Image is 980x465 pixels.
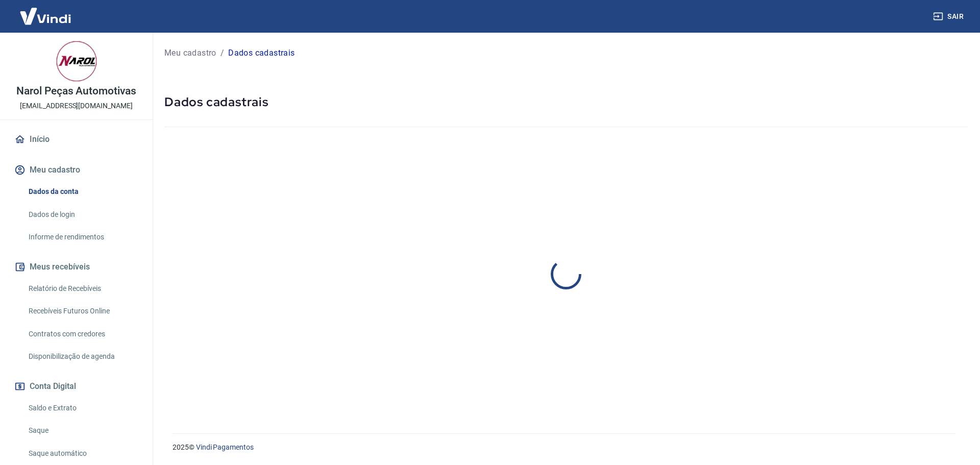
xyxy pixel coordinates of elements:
a: Saque automático [24,443,140,464]
p: Narol Peças Automotivas [16,86,136,96]
a: Contratos com credores [24,324,140,345]
p: / [220,47,224,59]
button: Meu cadastro [12,159,140,181]
a: Dados de login [24,204,140,225]
a: Recebíveis Futuros Online [24,301,140,322]
a: Vindi Pagamentos [196,443,254,451]
a: Disponibilização de agenda [24,346,140,367]
p: [EMAIL_ADDRESS][DOMAIN_NAME] [20,101,133,111]
p: 2025 © [173,442,955,453]
button: Conta Digital [12,375,140,398]
a: Relatório de Recebíveis [24,278,140,299]
a: Meu cadastro [164,47,216,59]
img: Vindi [12,1,79,32]
a: Informe de rendimentos [24,227,140,248]
a: Saque [24,420,140,441]
h5: Dados cadastrais [164,94,968,110]
button: Sair [931,7,968,26]
a: Dados da conta [24,181,140,202]
p: Dados cadastrais [228,47,295,59]
a: Saldo e Extrato [24,398,140,419]
a: Início [12,128,140,151]
img: 4261cb59-7e4c-4078-b989-a0081ef23a75.jpeg [56,41,97,82]
button: Meus recebíveis [12,256,140,278]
